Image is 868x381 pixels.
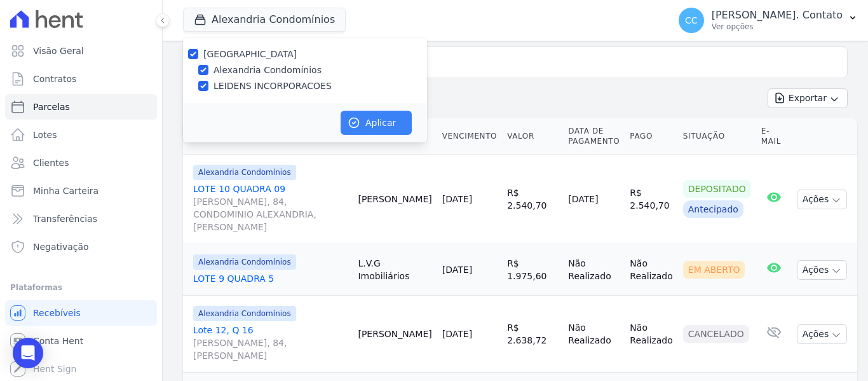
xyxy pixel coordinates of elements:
[625,118,677,155] th: Pago
[33,73,76,85] span: Contratos
[683,325,749,343] div: Cancelado
[33,240,89,253] span: Negativação
[502,296,563,373] td: R$ 2.638,72
[183,8,346,32] button: Alexandria Condomínios
[712,22,843,32] p: Ver opções
[685,16,698,25] span: CC
[5,234,157,260] a: Negativação
[5,178,157,204] a: Minha Carteira
[33,335,83,347] span: Conta Hent
[797,190,848,209] button: Ações
[442,265,472,275] a: [DATE]
[193,195,348,233] span: [PERSON_NAME], 84, CONDOMINIO ALEXANDRIA, [PERSON_NAME]
[207,50,842,75] input: Buscar por nome do lote ou do cliente
[563,244,625,296] td: Não Realizado
[193,336,348,362] span: [PERSON_NAME], 84, [PERSON_NAME]
[563,296,625,373] td: Não Realizado
[33,45,84,57] span: Visão Geral
[5,66,157,92] a: Contratos
[193,272,348,285] a: LOTE 9 QUADRA 5
[756,118,792,155] th: E-mail
[5,94,157,120] a: Parcelas
[13,338,43,368] div: Open Intercom Messenger
[33,307,81,319] span: Recebíveis
[193,254,296,270] span: Alexandria Condomínios
[33,212,97,225] span: Transferências
[563,118,625,155] th: Data de Pagamento
[668,3,868,38] button: CC [PERSON_NAME]. Contato Ver opções
[678,118,756,155] th: Situação
[797,324,848,344] button: Ações
[563,155,625,244] td: [DATE]
[502,244,563,296] td: R$ 1.975,60
[353,244,437,296] td: L.V.G Imobiliários
[683,180,751,198] div: Depositado
[33,184,98,197] span: Minha Carteira
[5,38,157,64] a: Visão Geral
[203,49,297,59] label: [GEOGRAPHIC_DATA]
[625,155,677,244] td: R$ 2.540,70
[5,150,157,176] a: Clientes
[5,122,157,148] a: Lotes
[683,261,745,279] div: Em Aberto
[33,100,70,113] span: Parcelas
[193,183,348,233] a: LOTE 10 QUADRA 09[PERSON_NAME], 84, CONDOMINIO ALEXANDRIA, [PERSON_NAME]
[5,300,157,326] a: Recebíveis
[502,118,563,155] th: Valor
[341,111,412,135] button: Aplicar
[797,260,848,280] button: Ações
[193,306,296,321] span: Alexandria Condomínios
[5,328,157,354] a: Conta Hent
[712,9,843,22] p: [PERSON_NAME]. Contato
[502,155,563,244] td: R$ 2.540,70
[353,155,437,244] td: [PERSON_NAME]
[33,156,69,169] span: Clientes
[625,296,677,373] td: Não Realizado
[442,194,472,204] a: [DATE]
[214,64,322,77] label: Alexandria Condomínios
[10,280,152,295] div: Plataformas
[353,296,437,373] td: [PERSON_NAME]
[193,324,348,362] a: Lote 12, Q 16[PERSON_NAME], 84, [PERSON_NAME]
[5,206,157,232] a: Transferências
[768,88,848,108] button: Exportar
[193,165,296,180] span: Alexandria Condomínios
[33,128,57,141] span: Lotes
[683,200,743,218] div: Antecipado
[442,329,472,339] a: [DATE]
[625,244,677,296] td: Não Realizado
[437,118,502,155] th: Vencimento
[214,80,332,93] label: LEIDENS INCORPORACOES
